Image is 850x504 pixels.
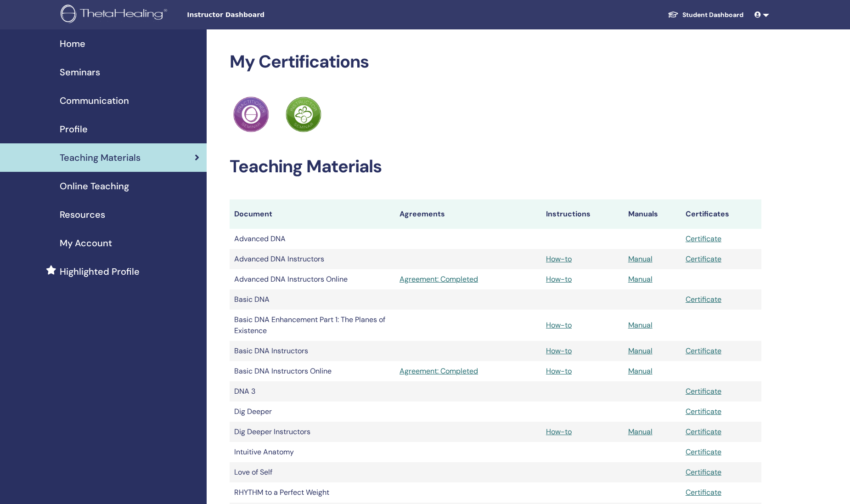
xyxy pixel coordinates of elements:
a: Certificate [686,294,721,304]
img: graduation-cap-white.svg [668,11,679,18]
h2: Teaching Materials [230,156,761,177]
a: How-to [546,427,572,436]
a: Certificate [686,467,721,477]
a: Certificate [686,447,721,457]
a: Certificate [686,234,721,244]
a: Manual [628,346,653,356]
span: Resources [60,208,105,221]
img: logo.png [61,5,170,25]
a: Agreement: Completed [400,274,537,285]
td: Advanced DNA Instructors Online [230,269,395,289]
td: Basic DNA Instructors [230,341,395,361]
td: Basic DNA Instructors Online [230,361,395,381]
span: Highlighted Profile [60,265,140,278]
th: Manuals [624,199,681,229]
a: Certificate [686,254,721,264]
th: Document [230,199,395,229]
a: Certificate [686,407,721,416]
td: Basic DNA Enhancement Part 1: The Planes of Existence [230,310,395,341]
span: Seminars [60,65,100,79]
span: Profile [60,122,88,136]
span: Instructor Dashboard [187,10,325,20]
td: Love of Self [230,462,395,482]
a: Certificate [686,346,721,356]
td: DNA 3 [230,381,395,402]
span: Teaching Materials [60,151,141,164]
span: Online Teaching [60,179,129,193]
a: How-to [546,254,572,264]
span: Home [60,37,85,51]
td: Dig Deeper Instructors [230,422,395,442]
a: How-to [546,346,572,356]
a: Agreement: Completed [400,366,537,377]
th: Certificates [681,199,761,229]
a: Certificate [686,386,721,396]
a: Manual [628,320,653,330]
span: My Account [60,236,112,250]
a: Manual [628,366,653,376]
h2: My Certifications [230,51,761,73]
td: RHYTHM to a Perfect Weight [230,482,395,503]
a: How-to [546,274,572,284]
th: Agreements [395,199,541,229]
td: Basic DNA [230,289,395,310]
a: Manual [628,427,653,436]
a: How-to [546,366,572,376]
span: Communication [60,94,129,108]
a: Student Dashboard [660,6,751,23]
td: Dig Deeper [230,402,395,422]
td: Advanced DNA Instructors [230,249,395,269]
a: Certificate [686,487,721,497]
a: Manual [628,274,653,284]
img: Practitioner [286,96,321,132]
th: Instructions [541,199,624,229]
a: Manual [628,254,653,264]
td: Advanced DNA [230,229,395,249]
td: Intuitive Anatomy [230,442,395,462]
img: Practitioner [233,96,269,132]
a: How-to [546,320,572,330]
a: Certificate [686,427,721,436]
